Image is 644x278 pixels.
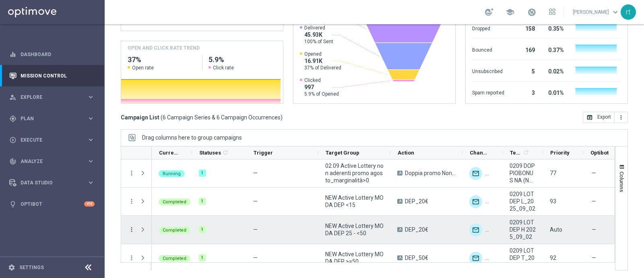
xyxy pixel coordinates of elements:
[213,65,234,71] span: Click rate
[522,148,529,157] span: Calculate column
[199,198,206,205] div: 1
[304,51,341,57] span: Opened
[469,224,482,236] div: Optimail
[9,180,95,186] button: Data Studio keyboard_arrow_right
[199,226,206,233] div: 1
[21,44,95,65] a: Dashboard
[128,226,135,233] i: more_vert
[583,114,628,120] multiple-options-button: Export to CSV
[405,254,428,261] span: DEP_50€
[121,159,152,188] div: Press SPACE to select this row.
[510,150,522,156] span: Templates
[87,179,95,186] i: keyboard_arrow_right
[221,148,229,157] span: Calculate column
[304,91,339,97] span: 5.9% of Opened
[128,254,135,261] button: more_vert
[9,115,95,122] button: gps_fixed Plan keyboard_arrow_right
[545,86,564,98] div: 0.01%
[325,222,384,237] span: NEW Active Lottery MODA DEP 25 - <50
[9,115,17,122] i: gps_fixed
[514,21,535,34] div: 158
[9,73,95,79] button: Mission Control
[87,93,95,101] i: keyboard_arrow_right
[9,137,95,143] button: play_circle_outline Execute keyboard_arrow_right
[325,251,384,265] span: NEW Active Lottery MODA DEP >=50
[159,198,190,205] colored-tag: Completed
[9,94,87,101] div: Explore
[9,193,95,215] div: Optibot
[469,252,482,265] img: Optimail
[9,51,95,58] div: equalizer Dashboard
[121,114,283,121] h3: Campaign List
[586,114,593,121] i: open_in_browser
[9,136,17,144] i: play_circle_outline
[469,195,482,208] img: Optimail
[281,114,283,121] span: )
[21,180,87,185] span: Data Studio
[619,171,625,192] span: Columns
[199,254,206,261] div: 1
[590,150,609,156] span: Optibot
[325,162,384,184] span: 02.09 Active Lottery non aderenti promo agosto_marginalità>0
[21,193,84,215] a: Optibot
[9,136,87,144] div: Execute
[550,255,556,261] span: 92
[163,114,281,121] span: 6 Campaign Series & 6 Campaign Occurrences
[208,55,277,65] h2: 5.9%
[470,150,489,156] span: Channel
[159,254,190,262] colored-tag: Completed
[163,228,186,233] span: Completed
[304,38,333,45] span: 100% of Sent
[510,190,536,212] span: 0209 LOT DEP L_2025_09_02
[592,254,596,261] span: —
[128,169,135,177] button: more_vert
[304,57,341,65] span: 16.91K
[253,198,258,205] span: —
[592,226,596,233] span: —
[253,255,258,261] span: —
[469,167,482,180] img: Optimail
[199,169,206,177] div: 1
[9,201,95,207] button: lightbulb Optibot +10
[9,158,87,165] div: Analyze
[199,150,221,156] span: Statuses
[8,264,15,271] i: settings
[550,226,562,233] span: Auto
[485,195,498,208] img: Other
[550,198,556,205] span: 93
[510,247,536,269] span: 0209 LOT DEP T_2025_09_02
[87,157,95,165] i: keyboard_arrow_right
[397,199,402,204] span: A
[9,94,95,100] button: person_search Explore keyboard_arrow_right
[21,95,87,100] span: Explore
[9,44,95,65] div: Dashboard
[485,252,498,265] img: Other
[618,114,624,121] i: more_vert
[583,112,615,123] button: open_in_browser Export
[159,169,185,177] colored-tag: Running
[611,8,620,17] span: keyboard_arrow_down
[405,198,428,205] span: DEP_20€
[9,115,87,122] div: Plan
[9,158,95,165] button: track_changes Analyze keyboard_arrow_right
[545,64,564,77] div: 0.02%
[21,138,87,142] span: Execute
[472,43,504,56] div: Bounced
[9,65,95,86] div: Mission Control
[510,219,536,240] span: 0209 LOT DEP H 2025_09_02
[21,116,87,121] span: Plan
[163,199,186,205] span: Completed
[326,150,359,156] span: Target Group
[159,226,190,234] colored-tag: Completed
[510,162,536,184] span: 0209 DOPPIOBONUS NA (NON ADERENTI)_2025_09_02
[254,150,273,156] span: Trigger
[592,198,596,205] span: —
